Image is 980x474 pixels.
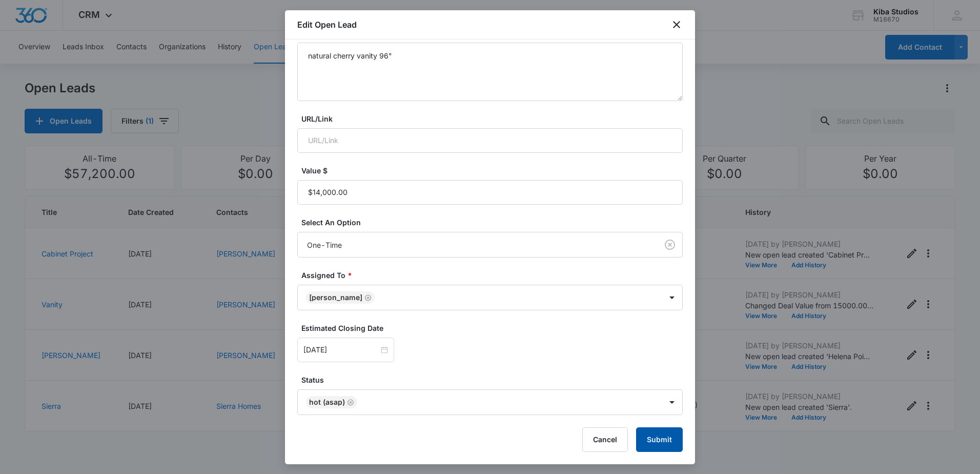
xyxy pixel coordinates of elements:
[301,165,687,176] label: Value $
[297,43,683,101] textarea: natural cherry vanity 96"
[297,128,683,153] input: URL/Link
[309,399,345,406] div: Hot (ASAP)
[301,374,687,385] label: Status
[301,270,687,281] label: Assigned To
[303,344,379,355] input: Nov 1, 2025
[301,113,687,124] label: URL/Link
[582,427,628,452] button: Cancel
[362,294,372,301] div: Remove Brett Turner
[309,294,362,301] div: [PERSON_NAME]
[670,18,683,31] button: close
[301,323,687,333] label: Estimated Closing Date
[297,18,357,31] h1: Edit Open Lead
[297,180,683,205] input: Value $
[301,217,687,228] label: Select An Option
[345,399,354,406] div: Remove Hot (ASAP)
[662,236,678,253] button: Clear
[636,427,683,452] button: Submit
